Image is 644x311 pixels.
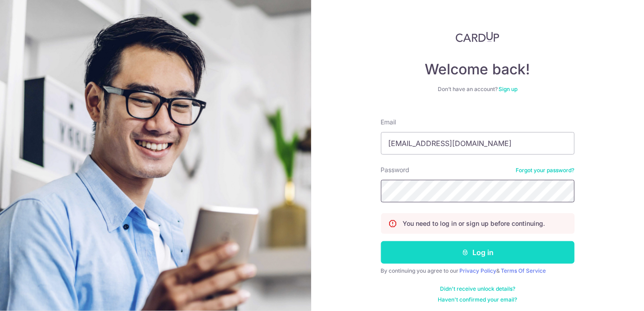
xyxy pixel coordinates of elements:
button: Log in [381,241,575,264]
div: By continuing you agree to our & [381,267,575,274]
a: Sign up [499,86,517,92]
label: Password [381,165,410,174]
div: Don’t have an account? [381,86,575,93]
a: Privacy Policy [460,267,497,274]
p: You need to log in or sign up before continuing. [403,219,545,228]
img: CardUp Logo [456,32,500,42]
a: Terms Of Service [501,267,546,274]
input: Enter your Email [381,132,575,155]
label: Email [381,118,396,127]
a: Didn't receive unlock details? [440,285,515,293]
a: Haven't confirmed your email? [438,296,517,303]
a: Forgot your password? [516,167,575,174]
h4: Welcome back! [381,60,575,78]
